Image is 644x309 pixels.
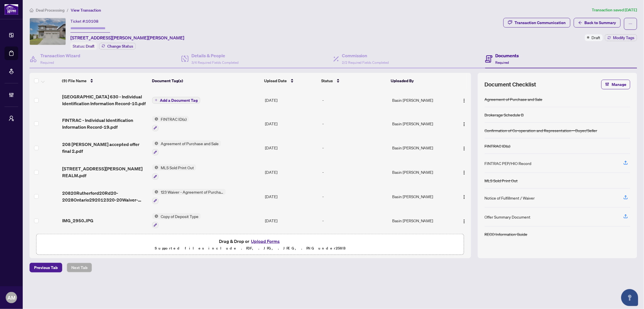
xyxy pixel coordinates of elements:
img: Status Icon [152,213,158,219]
span: arrow-left [578,21,582,25]
span: Required [40,60,54,65]
div: Offer Summary Document [485,214,531,220]
div: RECO Information Guide [485,231,528,237]
td: Basin [PERSON_NAME] [390,184,451,209]
img: logo [5,4,18,15]
img: Status Icon [152,140,158,147]
span: Deal Processing [36,8,64,13]
span: 20820Rutherford20Rd20-2028Ontario292012320-20Waiver-4.pdf [62,190,148,203]
th: Status [319,73,389,89]
td: Basin [PERSON_NAME] [390,111,451,136]
span: Change Status [107,44,133,48]
img: Status Icon [152,116,158,122]
img: Logo [462,170,467,175]
span: home [30,8,34,12]
span: AM [7,294,15,302]
span: Back to Summary [585,18,616,27]
span: IMG_2950.JPG [62,217,93,224]
button: Logo [460,143,469,152]
span: Copy of Deposit Type [158,213,201,219]
div: Brokerage Schedule B [485,112,524,118]
td: [DATE] [263,209,320,233]
button: Open asap [621,289,638,306]
span: View Transaction [71,8,101,13]
div: Status: [70,42,97,50]
button: Modify Tags [605,34,637,41]
td: Basin [PERSON_NAME] [390,209,451,233]
td: Basin [PERSON_NAME] [390,160,451,184]
div: - [323,217,388,224]
div: MLS Sold Print Out [485,177,518,184]
span: 3/4 Required Fields Completed [191,60,239,65]
img: Logo [462,219,467,224]
div: Confirmation of Co-operation and Representation—Buyer/Seller [485,127,597,134]
h4: Details & People [191,52,239,59]
span: ellipsis [629,22,633,26]
img: Logo [462,98,467,103]
p: Supported files include .PDF, .JPG, .JPEG, .PNG under 25 MB [40,245,461,252]
button: Back to Summary [574,18,621,27]
div: Transaction Communication [515,18,566,27]
td: Basin [PERSON_NAME] [390,89,451,111]
span: FINTRAC - Individual Identification Information Record-19.pdf [62,117,148,130]
span: Manage [612,80,627,89]
button: Logo [460,119,469,128]
button: Manage [601,80,630,89]
img: Status Icon [152,164,158,171]
div: - [323,97,388,103]
span: Modify Tags [613,36,635,40]
span: Draft [86,44,95,49]
td: [DATE] [263,111,320,136]
button: Add a Document Tag [152,97,200,104]
div: - [323,169,388,175]
span: 10108 [86,19,99,24]
span: Previous Tab [34,263,58,272]
span: Upload Date [264,78,287,84]
button: Logo [460,216,469,225]
article: Transaction saved [DATE] [592,7,637,13]
span: Required [495,60,509,65]
h4: Documents [495,52,519,59]
button: Next Tab [67,263,92,272]
span: plus [155,99,158,101]
li: / [67,7,68,13]
button: Transaction Communication [503,18,570,27]
span: 2/2 Required Fields Completed [342,60,389,65]
span: [STREET_ADDRESS][PERSON_NAME][PERSON_NAME] [70,34,184,41]
div: Ticket #: [70,18,99,24]
span: Add a Document Tag [160,98,198,102]
div: FINTRAC ID(s) [485,143,511,149]
button: Upload Forms [249,238,281,245]
div: FINTRAC PEP/HIO Record [485,160,532,166]
span: [GEOGRAPHIC_DATA] 630 - Individual Identification Information Record-10.pdf [62,93,148,107]
button: Previous Tab [30,263,62,272]
th: Document Tag(s) [150,73,262,89]
span: Drag & Drop or [219,238,281,245]
div: - [323,193,388,200]
span: Drag & Drop orUpload FormsSupported files include .PDF, .JPG, .JPEG, .PNG under25MB [37,234,464,255]
button: Status IconMLS Sold Print Out [152,164,196,180]
span: Agreement of Purchase and Sale [158,140,221,147]
th: (9) File Name [60,73,150,89]
td: [DATE] [263,136,320,160]
button: Add a Document Tag [152,96,200,104]
span: FINTRAC ID(s) [158,116,189,122]
span: (9) File Name [62,78,87,84]
span: 208 [PERSON_NAME] accepted offer final 2.pdf [62,141,148,154]
button: Logo [460,168,469,177]
button: Status IconFINTRAC ID(s) [152,116,189,131]
button: Logo [460,192,469,201]
h4: Commission [342,52,389,59]
td: [DATE] [263,160,320,184]
td: [DATE] [263,184,320,209]
button: Logo [460,96,469,105]
button: Change Status [99,43,136,50]
h4: Transaction Wizard [40,52,80,59]
span: MLS Sold Print Out [158,164,196,171]
button: Status IconCopy of Deposit Type [152,213,201,228]
th: Uploaded By [388,73,450,89]
span: [STREET_ADDRESS][PERSON_NAME] REALM.pdf [62,165,148,179]
div: Agreement of Purchase and Sale [485,96,543,102]
img: IMG-N12285992_1.jpg [30,18,66,45]
button: Status Icon123 Waiver - Agreement of Purchase and Sale [152,189,226,204]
